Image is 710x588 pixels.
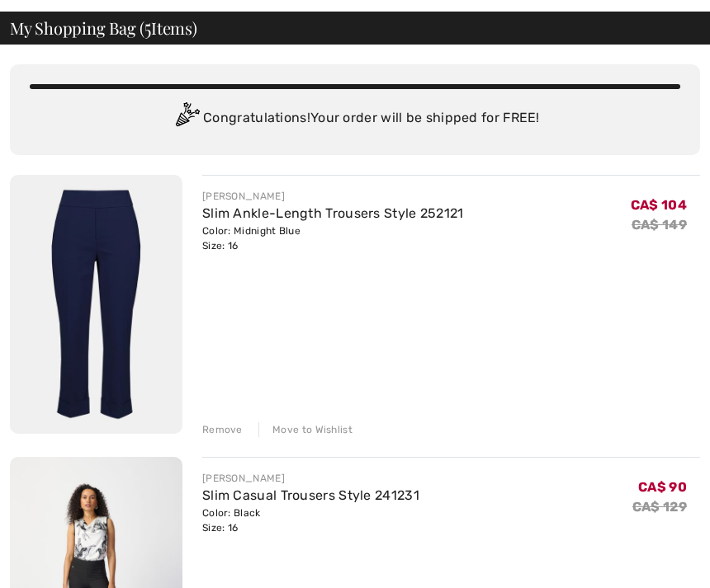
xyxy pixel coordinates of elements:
div: Color: Black Size: 16 [202,506,419,535]
img: Congratulation2.svg [170,102,203,135]
span: CA$ 90 [638,479,687,495]
div: Congratulations! Your order will be shipped for FREE! [30,102,680,135]
img: Slim Ankle-Length Trousers Style 252121 [10,175,182,434]
div: Color: Midnight Blue Size: 16 [202,223,464,253]
span: CA$ 104 [631,197,687,213]
div: [PERSON_NAME] [202,189,464,204]
a: Slim Ankle-Length Trousers Style 252121 [202,205,464,221]
s: CA$ 129 [632,499,687,515]
div: [PERSON_NAME] [202,471,419,486]
div: Move to Wishlist [258,422,353,437]
s: CA$ 149 [632,217,687,233]
span: My Shopping Bag ( Items) [10,20,197,36]
span: 5 [144,16,151,37]
a: Slim Casual Trousers Style 241231 [202,487,419,503]
div: Remove [202,422,243,437]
